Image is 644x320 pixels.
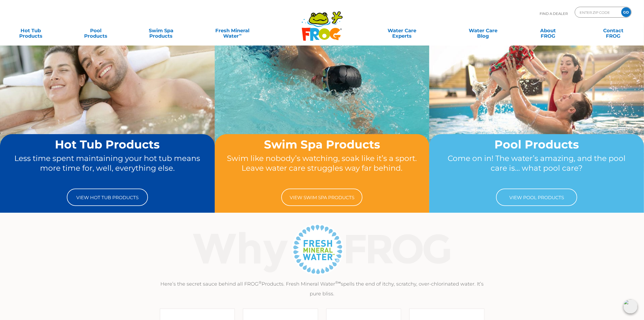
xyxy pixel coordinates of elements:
[335,280,341,285] sup: ®∞
[621,7,631,17] input: GO
[5,25,56,36] a: Hot TubProducts
[10,153,204,183] p: Less time spent maintaining your hot tub means more time for, well, everything else.
[225,153,419,183] p: Swim like nobody’s watching, soak like it’s a sport. Leave water care struggles way far behind.
[540,7,568,20] p: Find A Dealer
[579,8,616,16] input: Zip Code Form
[588,25,639,36] a: ContactFROG
[440,153,634,183] p: Come on in! The water’s amazing, and the pool care is… what pool care?
[156,279,488,299] p: Here’s the secret sauce behind all FROG Products. Fresh Mineral Water spells the end of itchy, sc...
[429,11,644,172] img: home-banner-pool-short
[136,25,186,36] a: Swim SpaProducts
[182,222,462,276] img: Why Frog
[225,138,419,151] h2: Swim Spa Products
[281,189,362,206] a: View Swim Spa Products
[496,189,577,206] a: View Pool Products
[201,25,264,36] a: Fresh MineralWater∞
[71,25,121,36] a: PoolProducts
[440,138,634,151] h2: Pool Products
[239,32,242,37] sup: ∞
[458,25,508,36] a: Water CareBlog
[623,299,638,313] img: openIcon
[215,11,430,172] img: home-banner-swim-spa-short
[259,280,262,285] sup: ®
[10,138,204,151] h2: Hot Tub Products
[67,189,148,206] a: View Hot Tub Products
[361,25,443,36] a: Water CareExperts
[523,25,573,36] a: AboutFROG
